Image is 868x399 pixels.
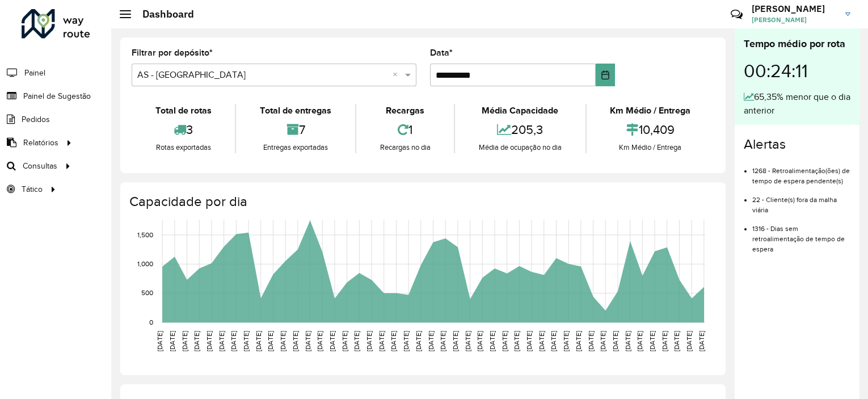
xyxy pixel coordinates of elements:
text: [DATE] [685,331,693,351]
div: Rotas exportadas [134,142,232,153]
span: Painel [24,67,45,79]
div: 7 [239,117,352,142]
li: 1316 - Dias sem retroalimentação de tempo de espera [752,215,850,254]
text: [DATE] [464,331,471,351]
text: [DATE] [661,331,668,351]
text: [DATE] [415,331,422,351]
text: [DATE] [255,331,262,351]
text: [DATE] [218,331,225,351]
text: [DATE] [205,331,213,351]
div: 00:24:11 [744,52,850,90]
div: Média Capacidade [458,104,582,117]
div: 65,35% menor que o dia anterior [744,90,850,117]
text: [DATE] [341,331,348,351]
span: Pedidos [22,114,50,125]
text: 1,500 [137,231,153,238]
text: [DATE] [550,331,557,351]
text: [DATE] [673,331,680,351]
li: 22 - Cliente(s) fora da malha viária [752,186,850,215]
h2: Dashboard [131,8,194,20]
text: [DATE] [353,331,360,351]
text: 0 [149,318,153,326]
div: 1 [359,117,451,142]
text: [DATE] [439,331,446,351]
button: Choose Date [596,64,615,86]
span: Relatórios [23,137,58,149]
text: [DATE] [230,331,237,351]
text: [DATE] [648,331,656,351]
li: 1268 - Retroalimentação(ões) de tempo de espera pendente(s) [752,157,850,186]
text: [DATE] [599,331,606,351]
div: Tempo médio por rota [744,36,850,52]
text: [DATE] [242,331,250,351]
text: [DATE] [452,331,459,351]
text: [DATE] [181,331,188,351]
text: [DATE] [698,331,705,351]
text: [DATE] [562,331,570,351]
h4: Capacidade por dia [129,194,714,210]
label: Filtrar por depósito [132,46,213,60]
h3: [PERSON_NAME] [752,3,837,14]
text: [DATE] [575,331,582,351]
div: Média de ocupação no dia [458,142,582,153]
text: [DATE] [501,331,508,351]
text: [DATE] [156,331,163,351]
text: [DATE] [525,331,533,351]
text: [DATE] [427,331,435,351]
text: [DATE] [624,331,631,351]
text: [DATE] [612,331,619,351]
text: [DATE] [636,331,643,351]
div: Km Médio / Entrega [589,142,711,153]
span: Tático [22,183,43,195]
text: [DATE] [402,331,410,351]
text: [DATE] [193,331,200,351]
span: Painel de Sugestão [23,90,91,102]
div: Recargas no dia [359,142,451,153]
text: [DATE] [488,331,496,351]
text: [DATE] [168,331,176,351]
a: Contato Rápido [724,2,749,27]
div: Entregas exportadas [239,142,352,153]
text: [DATE] [316,331,323,351]
div: 205,3 [458,117,582,142]
text: [DATE] [304,331,311,351]
span: Clear all [393,68,402,82]
div: 3 [134,117,232,142]
text: 500 [141,289,153,297]
text: [DATE] [267,331,274,351]
text: [DATE] [378,331,385,351]
div: Recargas [359,104,451,117]
text: [DATE] [476,331,483,351]
h4: Alertas [744,136,850,153]
text: [DATE] [390,331,397,351]
div: 10,409 [589,117,711,142]
span: Consultas [23,160,57,172]
div: Total de rotas [134,104,232,117]
label: Data [430,46,453,60]
text: [DATE] [538,331,545,351]
text: [DATE] [279,331,286,351]
text: [DATE] [328,331,336,351]
span: [PERSON_NAME] [752,15,837,25]
div: Total de entregas [239,104,352,117]
text: [DATE] [365,331,373,351]
text: [DATE] [292,331,299,351]
text: [DATE] [513,331,520,351]
text: [DATE] [587,331,595,351]
div: Km Médio / Entrega [589,104,711,117]
text: 1,000 [137,260,153,267]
